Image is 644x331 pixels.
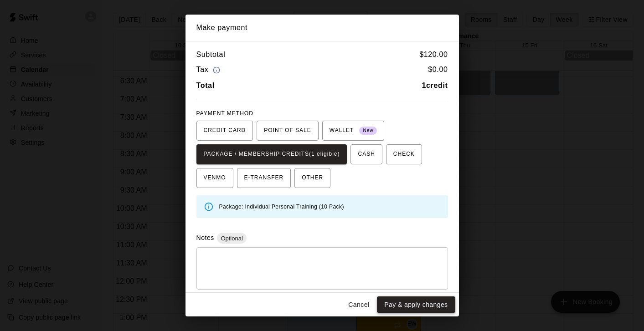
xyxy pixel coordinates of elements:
[358,147,375,162] span: CASH
[196,64,223,76] h6: Tax
[237,168,291,188] button: E-TRANSFER
[196,234,214,241] label: Notes
[322,121,385,141] button: WALLET New
[428,64,448,76] h6: $ 0.00
[204,123,246,138] span: CREDIT CARD
[386,144,422,164] button: CHECK
[419,49,448,61] h6: $ 120.00
[196,144,347,164] button: PACKAGE / MEMBERSHIP CREDITS(1 eligible)
[196,110,253,117] span: PAYMENT METHOD
[196,49,226,61] h6: Subtotal
[344,296,373,313] button: Cancel
[294,168,330,188] button: OTHER
[196,81,215,89] b: Total
[359,125,377,137] span: New
[393,147,415,162] span: CHECK
[196,168,233,188] button: VENMO
[377,296,455,313] button: Pay & apply changes
[302,171,323,185] span: OTHER
[204,147,340,162] span: PACKAGE / MEMBERSHIP CREDITS (1 eligible)
[219,204,344,210] span: Package: Individual Personal Training (10 Pack)
[204,171,226,185] span: VENMO
[330,123,377,138] span: WALLET
[350,144,382,164] button: CASH
[217,235,246,242] span: Optional
[244,171,284,185] span: E-TRANSFER
[264,123,311,138] span: POINT OF SALE
[185,15,459,41] h2: Make payment
[257,121,318,141] button: POINT OF SALE
[196,121,253,141] button: CREDIT CARD
[422,81,448,89] b: 1 credit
